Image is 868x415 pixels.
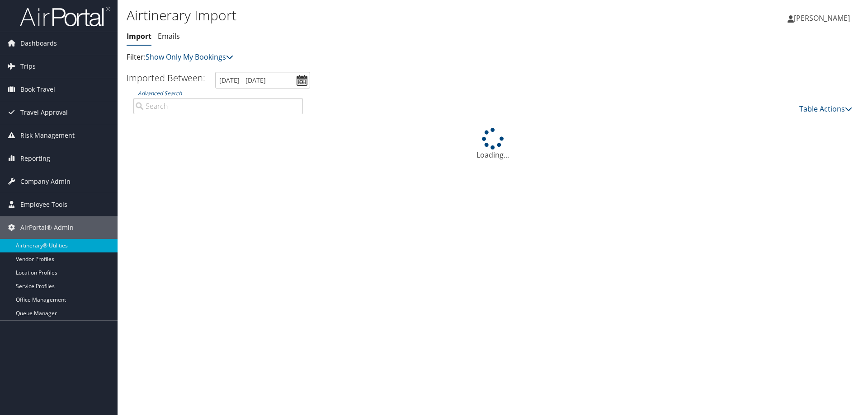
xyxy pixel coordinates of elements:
a: Table Actions [799,104,852,114]
a: Import [127,31,151,41]
span: Employee Tools [20,193,67,216]
img: airportal-logo.png [20,6,110,27]
span: Reporting [20,147,50,170]
div: Loading... [127,128,859,160]
span: AirPortal® Admin [20,216,74,239]
p: Filter: [127,51,615,63]
span: Book Travel [20,78,55,101]
span: Risk Management [20,124,75,147]
span: Travel Approval [20,101,68,124]
span: Company Admin [20,170,71,193]
h3: Imported Between: [127,72,205,84]
input: Advanced Search [133,98,303,114]
span: Trips [20,55,36,78]
a: Advanced Search [138,89,182,97]
a: Show Only My Bookings [146,52,233,62]
span: [PERSON_NAME] [794,13,850,23]
a: Emails [158,31,180,41]
span: Dashboards [20,32,57,55]
a: [PERSON_NAME] [788,5,859,32]
input: [DATE] - [DATE] [215,72,310,89]
h1: Airtinerary Import [127,6,615,25]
